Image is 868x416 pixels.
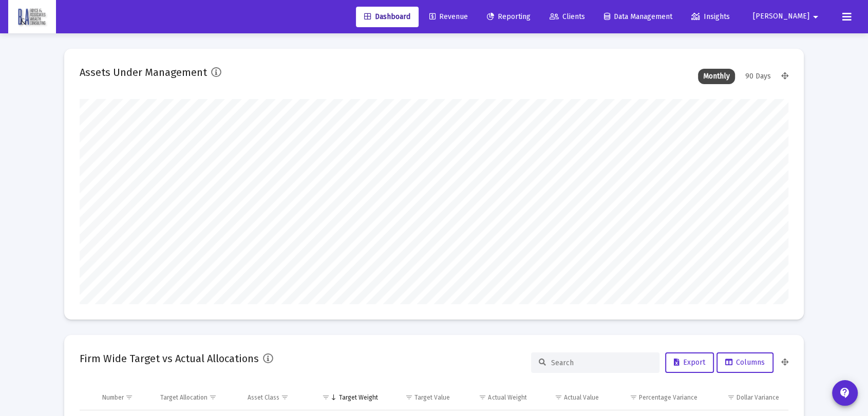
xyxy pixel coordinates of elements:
[727,393,735,401] span: Show filter options for column 'Dollar Variance'
[550,12,585,21] span: Clients
[596,7,681,27] a: Data Management
[421,7,476,27] a: Revenue
[665,352,714,373] button: Export
[564,393,599,402] div: Actual Value
[741,6,834,27] button: [PERSON_NAME]
[606,385,705,410] td: Column Percentage Variance
[80,350,259,367] h2: Firm Wide Target vs Actual Allocations
[125,393,133,401] span: Show filter options for column 'Number'
[704,385,788,410] td: Column Dollar Variance
[95,385,153,410] td: Column Number
[629,393,637,401] span: Show filter options for column 'Percentage Variance'
[753,12,809,21] span: [PERSON_NAME]
[683,7,738,27] a: Insights
[248,393,279,402] div: Asset Class
[16,7,48,27] img: Dashboard
[356,7,419,27] a: Dashboard
[80,64,207,81] h2: Assets Under Management
[209,393,217,401] span: Show filter options for column 'Target Allocation'
[153,385,240,410] td: Column Target Allocation
[839,387,851,399] mat-icon: contact_support
[457,385,534,410] td: Column Actual Weight
[691,12,730,21] span: Insights
[364,12,410,21] span: Dashboard
[308,385,385,410] td: Column Target Weight
[541,7,593,27] a: Clients
[479,7,539,27] a: Reporting
[674,358,705,367] span: Export
[414,393,450,402] div: Target Value
[725,358,765,367] span: Columns
[534,385,606,410] td: Column Actual Value
[716,352,773,373] button: Columns
[737,393,779,402] div: Dollar Variance
[339,393,378,402] div: Target Weight
[809,7,822,27] mat-icon: arrow_drop_down
[555,393,562,401] span: Show filter options for column 'Actual Value'
[102,393,124,402] div: Number
[322,393,330,401] span: Show filter options for column 'Target Weight'
[604,12,672,21] span: Data Management
[487,12,531,21] span: Reporting
[551,359,652,367] input: Search
[698,69,735,84] div: Monthly
[240,385,308,410] td: Column Asset Class
[160,393,207,402] div: Target Allocation
[638,393,697,402] div: Percentage Variance
[405,393,413,401] span: Show filter options for column 'Target Value'
[281,393,289,401] span: Show filter options for column 'Asset Class'
[479,393,486,401] span: Show filter options for column 'Actual Weight'
[488,393,526,402] div: Actual Weight
[740,69,776,84] div: 90 Days
[385,385,457,410] td: Column Target Value
[429,12,468,21] span: Revenue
